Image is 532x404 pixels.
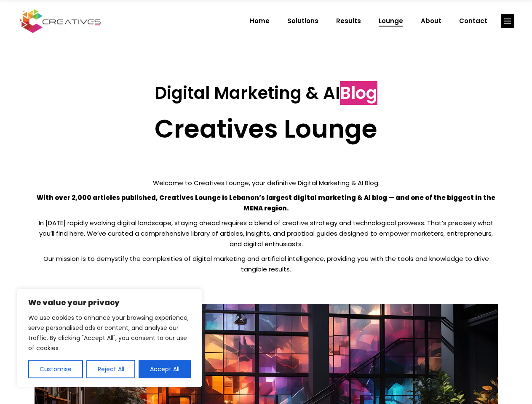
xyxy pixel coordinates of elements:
[35,114,498,144] h2: Creatives Lounge
[287,10,318,32] span: Solutions
[450,10,496,32] a: Contact
[35,178,498,188] p: Welcome to Creatives Lounge, your definitive Digital Marketing & AI Blog.
[421,10,441,32] span: About
[17,289,202,387] div: We value your privacy
[86,360,136,378] button: Reject All
[501,14,514,28] a: link
[35,218,498,249] p: In [DATE] rapidly evolving digital landscape, staying ahead requires a blend of creative strategy...
[250,10,270,32] span: Home
[28,313,191,353] p: We use cookies to enhance your browsing experience, serve personalised ads or content, and analys...
[37,193,495,213] strong: With over 2,000 articles published, Creatives Lounge is Lebanon’s largest digital marketing & AI ...
[18,8,103,34] img: Creatives
[241,10,278,32] a: Home
[336,10,361,32] span: Results
[28,360,83,378] button: Customise
[327,10,370,32] a: Results
[28,298,191,308] p: We value your privacy
[379,10,403,32] span: Lounge
[370,10,412,32] a: Lounge
[459,10,487,32] span: Contact
[278,10,327,32] a: Solutions
[35,253,498,274] p: Our mission is to demystify the complexities of digital marketing and artificial intelligence, pr...
[412,10,450,32] a: About
[35,83,498,103] h3: Digital Marketing & AI
[139,360,191,378] button: Accept All
[340,81,377,105] span: Blog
